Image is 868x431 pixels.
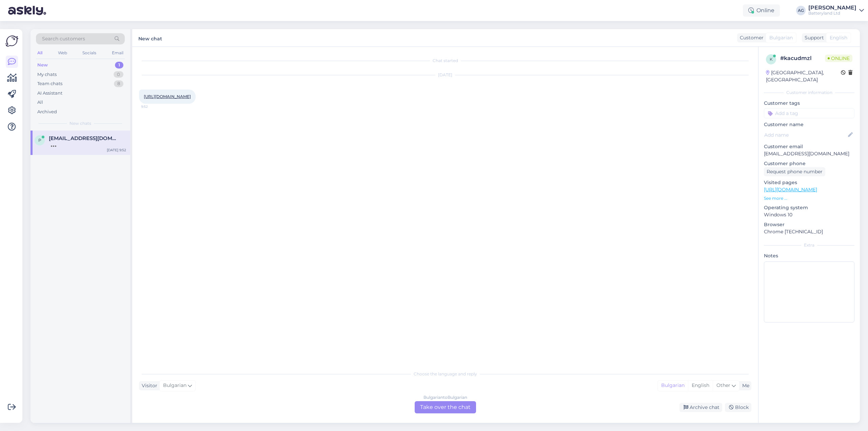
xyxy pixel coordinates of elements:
[716,382,730,388] span: Other
[830,34,847,41] span: English
[111,48,125,57] div: Email
[42,35,85,42] span: Search customers
[36,48,44,57] div: All
[5,35,18,47] img: Askly Logo
[764,242,854,248] div: Extra
[38,138,41,143] span: p
[115,62,123,68] div: 1
[743,4,780,17] div: Online
[107,148,126,153] div: [DATE] 9:52
[764,221,854,228] p: Browser
[139,58,751,64] div: Chat started
[764,204,854,211] p: Operating system
[57,48,68,57] div: Web
[825,55,852,62] span: Online
[764,160,854,167] p: Customer phone
[37,90,62,97] div: AI Assistant
[658,380,688,391] div: Bulgarian
[770,57,773,62] span: k
[764,211,854,218] p: Windows 10
[780,54,825,62] div: # kacudmzl
[764,228,854,235] p: Chrome [TECHNICAL_ID]
[808,11,856,16] div: Batteryland Ltd
[764,108,854,118] input: Add a tag
[138,33,162,42] label: New chat
[139,371,751,377] div: Choose the language and reply
[764,143,854,150] p: Customer email
[764,100,854,107] p: Customer tags
[764,252,854,259] p: Notes
[139,72,751,78] div: [DATE]
[37,62,48,68] div: New
[81,48,98,57] div: Socials
[766,69,841,83] div: [GEOGRAPHIC_DATA], [GEOGRAPHIC_DATA]
[139,382,157,389] div: Visitor
[802,34,824,41] div: Support
[764,187,817,193] a: [URL][DOMAIN_NAME]
[764,167,825,176] div: Request phone number
[163,382,186,389] span: Bulgarian
[808,5,864,16] a: [PERSON_NAME]Batteryland Ltd
[769,34,793,41] span: Bulgarian
[764,131,847,139] input: Add name
[144,94,191,99] a: [URL][DOMAIN_NAME]
[37,71,57,78] div: My chats
[70,120,91,126] span: New chats
[49,135,119,141] span: prince_7@abv.bg
[764,90,854,96] div: Customer information
[764,121,854,128] p: Customer name
[764,150,854,157] p: [EMAIL_ADDRESS][DOMAIN_NAME]
[37,109,57,115] div: Archived
[764,195,854,201] p: See more ...
[725,403,751,412] div: Block
[679,403,722,412] div: Archive chat
[114,80,123,87] div: 8
[423,394,467,400] div: Bulgarian to Bulgarian
[114,71,123,78] div: 0
[739,382,749,389] div: Me
[796,6,806,15] div: AG
[141,104,166,109] span: 9:52
[415,401,476,413] div: Take over the chat
[737,34,764,41] div: Customer
[808,5,856,11] div: [PERSON_NAME]
[688,380,713,391] div: English
[764,179,854,186] p: Visited pages
[37,99,43,106] div: All
[37,80,62,87] div: Team chats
